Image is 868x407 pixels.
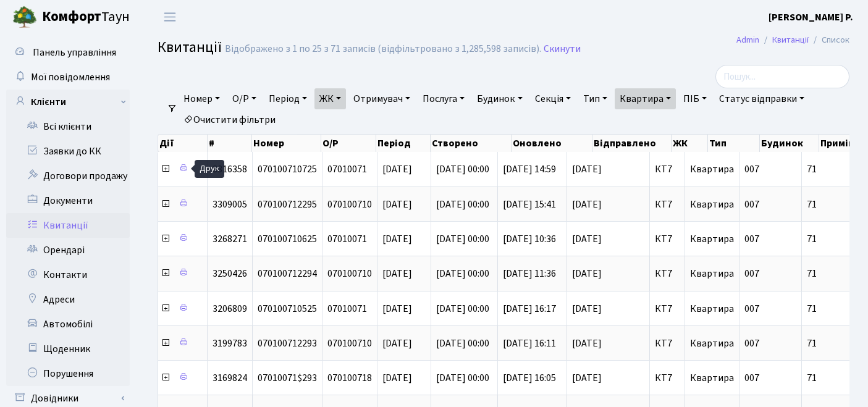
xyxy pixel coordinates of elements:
span: 070100712295 [258,198,317,211]
span: [DATE] [382,162,412,176]
div: Друк [195,160,224,178]
span: 070100710725 [258,162,317,176]
b: [PERSON_NAME] Р. [769,10,853,24]
span: 070100712293 [258,337,317,350]
img: logo.png [12,5,37,30]
b: Комфорт [42,7,101,27]
a: Документи [6,188,130,213]
th: Оновлено [512,135,592,152]
span: [DATE] 00:00 [436,267,489,280]
span: КТ7 [655,304,680,314]
th: Номер [252,135,321,152]
span: 07010071 [327,232,367,246]
a: Договори продажу [6,164,130,188]
a: О/Р [227,88,261,109]
div: Відображено з 1 по 25 з 71 записів (відфільтровано з 1,285,598 записів). [225,43,541,55]
span: [DATE] 15:41 [503,198,556,211]
span: 007 [744,267,759,280]
span: 07010071 [327,302,367,316]
th: Відправлено [592,135,671,152]
span: [DATE] [572,234,644,244]
span: [DATE] [572,199,644,209]
a: ЖК [314,88,346,109]
span: КТ7 [655,269,680,279]
span: [DATE] 11:36 [503,267,556,280]
span: 007 [744,162,759,176]
th: О/Р [321,135,376,152]
span: [DATE] 00:00 [436,371,489,385]
a: Автомобілі [6,312,130,337]
a: Скинути [544,43,581,55]
a: Період [264,88,312,109]
span: 07010071 [327,162,367,176]
a: [PERSON_NAME] Р. [769,10,853,25]
a: Тип [578,88,612,109]
span: [DATE] 00:00 [436,198,489,211]
span: Квартира [690,267,734,280]
span: [DATE] 00:00 [436,162,489,176]
th: ЖК [672,135,709,152]
a: Номер [179,88,225,109]
span: 070100710 [327,198,372,211]
span: КТ7 [655,234,680,244]
a: Панель управління [6,40,130,65]
span: [DATE] [382,337,412,350]
th: Тип [708,135,760,152]
span: 3169824 [213,371,247,385]
span: [DATE] 16:17 [503,302,556,316]
a: Admin [736,33,759,46]
span: КТ7 [655,199,680,209]
span: Таун [42,7,130,28]
span: 07010071$293 [258,371,317,385]
th: Створено [431,135,512,152]
th: Будинок [760,135,819,152]
span: 070100710625 [258,232,317,246]
span: [DATE] [382,267,412,280]
button: Переключити навігацію [154,7,185,27]
a: Квитанції [6,213,130,238]
span: [DATE] 16:05 [503,371,556,385]
span: 007 [744,337,759,350]
span: 070100710 [327,267,372,280]
input: Пошук... [715,65,849,88]
a: Всі клієнти [6,114,130,139]
span: 007 [744,302,759,316]
span: Квартира [690,337,734,350]
th: # [208,135,252,152]
a: Порушення [6,361,130,386]
span: [DATE] [572,269,644,279]
a: Квартира [615,88,676,109]
span: 007 [744,371,759,385]
span: Мої повідомлення [31,70,110,84]
span: [DATE] [382,371,412,385]
span: КТ7 [655,164,680,174]
li: Список [809,33,849,47]
a: Статус відправки [714,88,809,109]
a: Заявки до КК [6,139,130,164]
a: Отримувач [348,88,415,109]
span: [DATE] [382,232,412,246]
span: Квартира [690,371,734,385]
span: [DATE] 14:59 [503,162,556,176]
span: [DATE] [382,302,412,316]
span: 070100710 [327,337,372,350]
a: Будинок [472,88,527,109]
a: Адреси [6,287,130,312]
nav: breadcrumb [718,27,868,53]
a: Послуга [418,88,470,109]
a: Мої повідомлення [6,65,130,90]
span: [DATE] [382,198,412,211]
span: [DATE] 10:36 [503,232,556,246]
a: Клієнти [6,90,130,114]
span: [DATE] [572,304,644,314]
span: [DATE] [572,338,644,348]
span: Квартира [690,198,734,211]
span: [DATE] [572,373,644,383]
span: 007 [744,198,759,211]
span: 3316358 [213,162,247,176]
span: Квартира [690,232,734,246]
span: Квартира [690,162,734,176]
span: 3268271 [213,232,247,246]
span: 007 [744,232,759,246]
a: Квитанції [772,33,809,46]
